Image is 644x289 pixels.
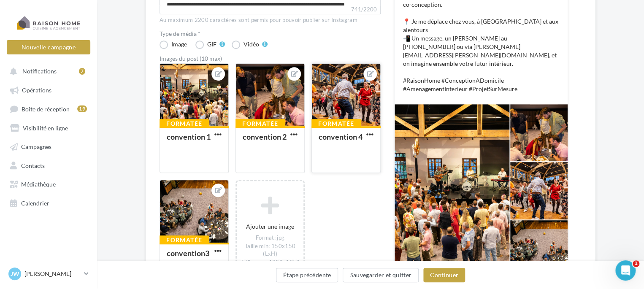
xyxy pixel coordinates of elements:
span: Médiathèque [21,181,56,188]
div: Formatée [160,119,209,128]
button: Continuer [423,268,465,282]
button: Nouvelle campagne [7,40,90,54]
label: 741/2200 [160,5,381,14]
div: Image [171,41,187,47]
a: Calendrier [5,195,92,210]
span: Campagnes [21,143,51,150]
div: Vidéo [244,41,259,47]
div: convention 4 [319,132,363,141]
div: GIF [207,41,216,47]
a: Visibilité en ligne [5,120,92,135]
label: Type de média * [160,31,381,37]
span: Opérations [22,86,51,94]
button: Étape précédente [276,268,338,282]
iframe: Intercom live chat [615,260,636,281]
button: Sauvegarder et quitter [343,268,419,282]
div: Images du post (10 max) [160,56,381,62]
a: Boîte de réception19 [5,101,92,116]
span: 1 [633,260,639,267]
span: JW [11,270,19,278]
div: Formatée [160,235,209,245]
a: Opérations [5,82,92,97]
a: Contacts [5,157,92,173]
div: 19 [77,105,87,112]
div: 7 [79,68,85,75]
a: Médiathèque [5,176,92,191]
div: convention 2 [243,132,287,141]
button: Notifications 7 [5,63,89,78]
span: Visibilité en ligne [23,124,68,131]
div: Formatée [311,119,361,128]
span: Boîte de réception [22,105,70,112]
div: Au maximum 2200 caractères sont permis pour pouvoir publier sur Instagram [160,16,381,24]
div: Formatée [235,119,285,128]
span: Calendrier [21,199,49,206]
div: convention 1 [167,132,211,141]
span: Contacts [21,162,45,169]
a: JW [PERSON_NAME] [7,266,90,282]
a: Campagnes [5,138,92,154]
span: Notifications [22,68,57,75]
div: convention3 [167,248,209,258]
p: [PERSON_NAME] [24,270,81,278]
